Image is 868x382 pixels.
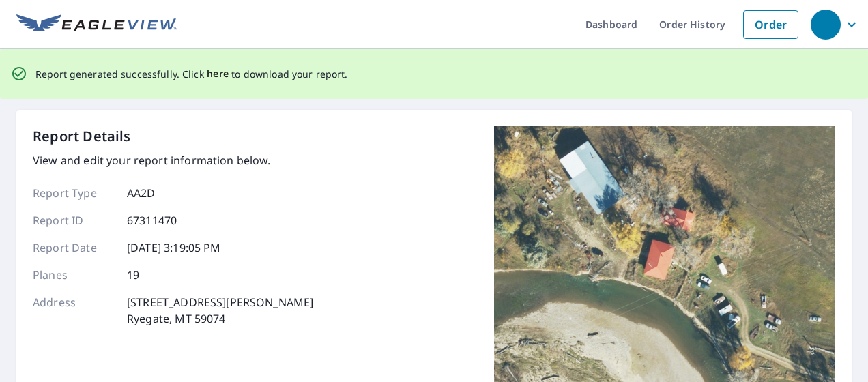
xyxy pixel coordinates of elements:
[35,65,348,83] p: Report generated successfully. Click to download your report.
[33,239,115,256] p: Report Date
[743,10,798,39] a: Order
[33,152,313,168] p: View and edit your report information below.
[33,185,115,201] p: Report Type
[207,65,229,83] button: here
[127,212,177,229] p: 67311470
[127,294,313,327] p: [STREET_ADDRESS][PERSON_NAME] Ryegate, MT 59074
[33,267,115,283] p: Planes
[16,14,177,35] img: EV Logo
[127,239,221,256] p: [DATE] 3:19:05 PM
[127,267,139,283] p: 19
[33,212,115,229] p: Report ID
[33,126,131,147] p: Report Details
[33,294,115,327] p: Address
[127,185,156,201] p: AA2D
